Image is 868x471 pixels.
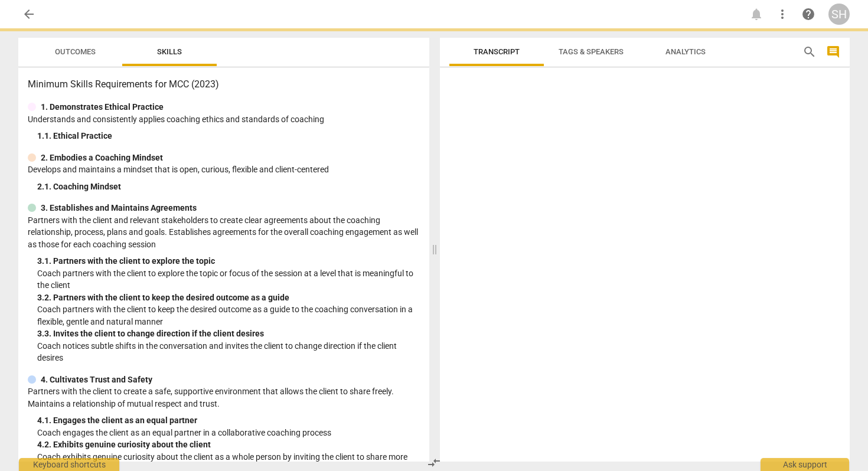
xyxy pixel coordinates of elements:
[28,385,420,410] p: Partners with the client to create a safe, supportive environment that allows the client to share...
[22,7,36,21] span: arrow_back
[37,181,420,193] div: 2. 1. Coaching Mindset
[37,267,420,292] p: Coach partners with the client to explore the topic or focus of the session at a level that is me...
[761,458,849,471] div: Ask support
[37,328,420,340] div: 3. 3. Invites the client to change direction if the client desires
[28,163,420,176] p: Develops and maintains a mindset that is open, curious, flexible and client-centered
[800,42,819,61] button: Search
[37,130,420,142] div: 1. 1. Ethical Practice
[28,214,420,251] p: Partners with the client and relevant stakeholders to create clear agreements about the coaching ...
[665,47,706,56] span: Analytics
[41,374,152,386] p: 4. Cultivates Trust and Safety
[427,456,441,470] span: compare_arrows
[824,42,843,61] button: Show/Hide comments
[37,292,420,304] div: 3. 2. Partners with the client to keep the desired outcome as a guide
[37,340,420,364] p: Coach notices subtle shifts in the conversation and invites the client to change direction if the...
[37,255,420,267] div: 3. 1. Partners with the client to explore the topic
[37,303,420,328] p: Coach partners with the client to keep the desired outcome as a guide to the coaching conversatio...
[559,47,624,56] span: Tags & Speakers
[802,45,817,59] span: search
[19,458,119,471] div: Keyboard shortcuts
[41,101,164,113] p: 1. Demonstrates Ethical Practice
[37,427,420,439] p: Coach engages the client as an equal partner in a collaborative coaching process
[798,4,819,25] a: Help
[775,7,789,21] span: more_vert
[474,47,520,56] span: Transcript
[157,47,182,56] span: Skills
[28,113,420,126] p: Understands and consistently applies coaching ethics and standards of coaching
[41,202,197,214] p: 3. Establishes and Maintains Agreements
[37,439,420,451] div: 4. 2. Exhibits genuine curiosity about the client
[55,47,96,56] span: Outcomes
[28,77,420,91] h3: Minimum Skills Requirements for MCC (2023)
[41,152,163,164] p: 2. Embodies a Coaching Mindset
[37,414,420,427] div: 4. 1. Engages the client as an equal partner
[801,7,815,21] span: help
[828,4,850,25] button: SH
[826,45,840,59] span: comment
